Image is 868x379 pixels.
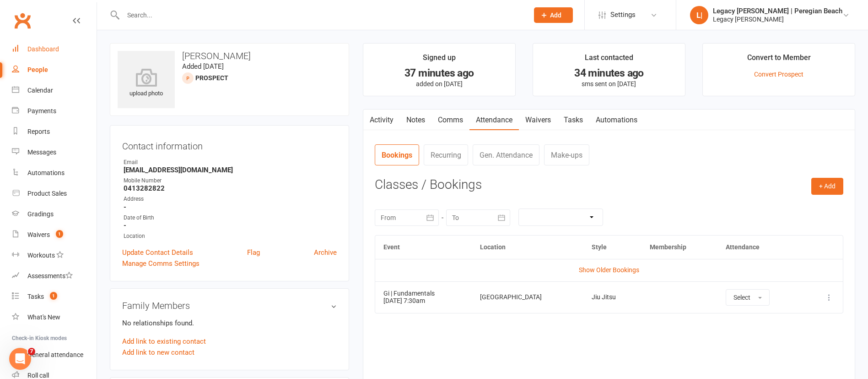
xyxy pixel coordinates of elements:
[122,247,193,258] a: Update Contact Details
[56,230,63,238] span: 1
[122,258,199,269] a: Manage Comms Settings
[375,281,472,313] td: [DATE] 7:30am
[12,307,97,328] a: What's New
[811,178,843,194] button: + Add
[314,247,337,258] a: Archive
[690,6,708,24] div: L|
[541,80,677,88] p: sms sent on [DATE]
[12,101,97,121] a: Payments
[733,294,750,301] span: Select
[583,236,642,259] th: Style
[424,144,468,165] a: Recurring
[579,266,639,274] a: Show Older Bookings
[27,87,53,94] div: Calendar
[375,236,472,259] th: Event
[642,236,717,259] th: Membership
[610,5,636,25] span: Settings
[383,290,464,297] div: Gi | Fundamentals
[124,232,337,241] div: Location
[589,110,644,131] a: Automations
[124,195,337,203] div: Address
[469,110,519,131] a: Attendance
[12,39,97,60] a: Dashboard
[472,236,583,259] th: Location
[27,351,83,358] div: General attendance
[27,45,59,53] div: Dashboard
[124,221,337,230] strong: -
[124,214,337,222] div: Date of Birth
[747,52,811,68] div: Convert to Member
[12,60,97,80] a: People
[12,225,97,245] a: Waivers 1
[27,148,56,156] div: Messages
[27,252,55,259] div: Workouts
[182,62,224,71] time: Added [DATE]
[12,204,97,225] a: Gradings
[550,11,561,19] span: Add
[122,347,194,358] a: Add link to new contact
[27,272,73,280] div: Assessments
[27,313,60,321] div: What's New
[592,294,633,301] div: Jiu Jitsu
[124,176,337,185] div: Mobile Number
[122,137,337,151] h3: Contact information
[122,318,337,329] p: No relationships found.
[27,293,44,300] div: Tasks
[124,203,337,211] strong: -
[122,336,206,347] a: Add link to existing contact
[247,247,260,258] a: Flag
[12,183,97,204] a: Product Sales
[124,166,337,174] strong: [EMAIL_ADDRESS][DOMAIN_NAME]
[473,144,539,165] a: Gen. Attendance
[118,68,175,99] div: upload photo
[122,301,337,311] h3: Family Members
[431,110,469,131] a: Comms
[27,190,67,197] div: Product Sales
[12,286,97,307] a: Tasks 1
[480,294,575,301] div: [GEOGRAPHIC_DATA]
[124,184,337,192] strong: 0413282822
[12,80,97,101] a: Calendar
[713,7,842,15] div: Legacy [PERSON_NAME] | Peregian Beach
[534,7,573,23] button: Add
[363,110,400,131] a: Activity
[12,163,97,183] a: Automations
[124,158,337,167] div: Email
[541,68,677,78] div: 34 minutes ago
[12,245,97,266] a: Workouts
[544,144,589,165] a: Make-ups
[754,71,803,78] a: Convert Prospect
[585,52,633,68] div: Last contacted
[120,9,522,22] input: Search...
[375,144,419,165] a: Bookings
[27,210,54,218] div: Gradings
[375,178,843,192] h3: Classes / Bookings
[118,51,341,61] h3: [PERSON_NAME]
[372,80,507,88] p: added on [DATE]
[27,107,56,115] div: Payments
[9,348,31,370] iframe: Intercom live chat
[713,15,842,23] div: Legacy [PERSON_NAME]
[12,266,97,286] a: Assessments
[12,121,97,142] a: Reports
[27,231,50,238] div: Waivers
[27,169,65,176] div: Automations
[11,9,34,32] a: Clubworx
[717,236,803,259] th: Attendance
[519,110,557,131] a: Waivers
[12,142,97,163] a: Messages
[27,128,50,135] div: Reports
[423,52,456,68] div: Signed up
[50,292,57,300] span: 1
[27,66,48,73] div: People
[27,372,49,379] div: Roll call
[557,110,589,131] a: Tasks
[726,289,770,306] button: Select
[372,68,507,78] div: 37 minutes ago
[12,345,97,365] a: General attendance kiosk mode
[400,110,431,131] a: Notes
[28,348,35,355] span: 7
[195,74,228,82] snap: prospect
